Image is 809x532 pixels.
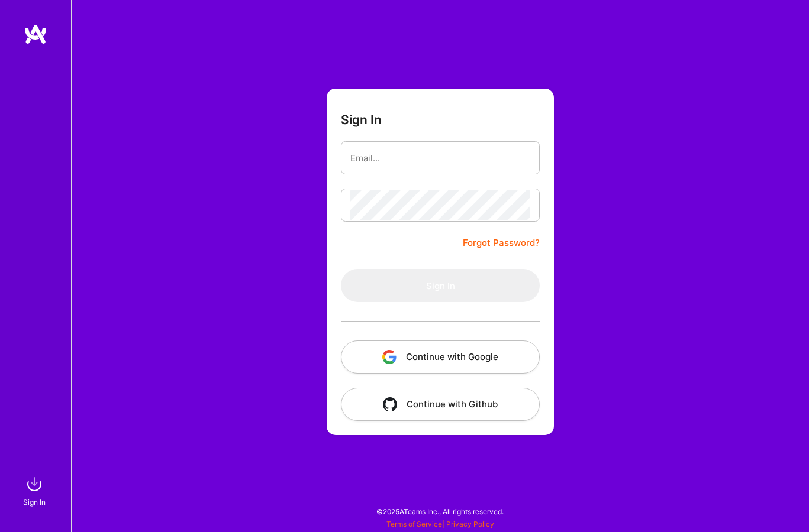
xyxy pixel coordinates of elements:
a: Privacy Policy [446,520,494,528]
img: logo [24,24,47,45]
div: Sign In [23,496,46,508]
span: | [386,520,494,528]
div: © 2025 ATeams Inc., All rights reserved. [71,497,809,526]
h3: Sign In [341,112,382,127]
button: Sign In [341,269,540,302]
button: Continue with Github [341,388,540,421]
a: Forgot Password? [463,236,540,250]
input: Email... [350,143,530,173]
a: sign inSign In [25,472,46,508]
a: Terms of Service [386,520,442,528]
button: Continue with Google [341,340,540,374]
img: icon [383,397,397,411]
img: icon [382,350,397,364]
img: sign in [22,472,46,496]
